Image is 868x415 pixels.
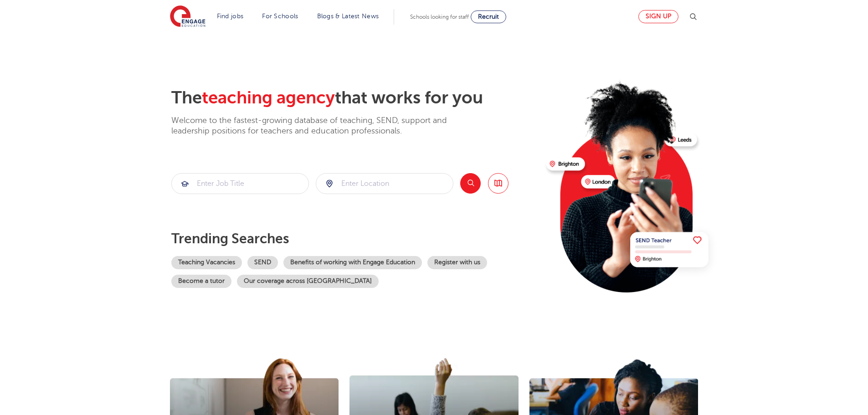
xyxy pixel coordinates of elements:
[460,173,481,194] button: Search
[172,174,308,194] input: Submit
[317,13,379,20] a: Blogs & Latest News
[471,10,506,23] a: Recruit
[262,13,298,20] a: For Schools
[171,115,472,137] p: Welcome to the fastest-growing database of teaching, SEND, support and leadership positions for t...
[237,275,379,288] a: Our coverage across [GEOGRAPHIC_DATA]
[478,13,499,20] span: Recruit
[638,10,678,23] a: Sign up
[316,173,453,194] div: Submit
[171,231,539,247] p: Trending searches
[171,173,309,194] div: Submit
[202,88,335,108] span: teaching agency
[171,256,242,269] a: Teaching Vacancies
[316,174,453,194] input: Submit
[247,256,278,269] a: SEND
[170,5,205,28] img: Engage Education
[427,256,487,269] a: Register with us
[171,275,231,288] a: Become a tutor
[171,87,539,108] h2: The that works for you
[217,13,244,20] a: Find jobs
[283,256,422,269] a: Benefits of working with Engage Education
[410,14,469,20] span: Schools looking for staff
